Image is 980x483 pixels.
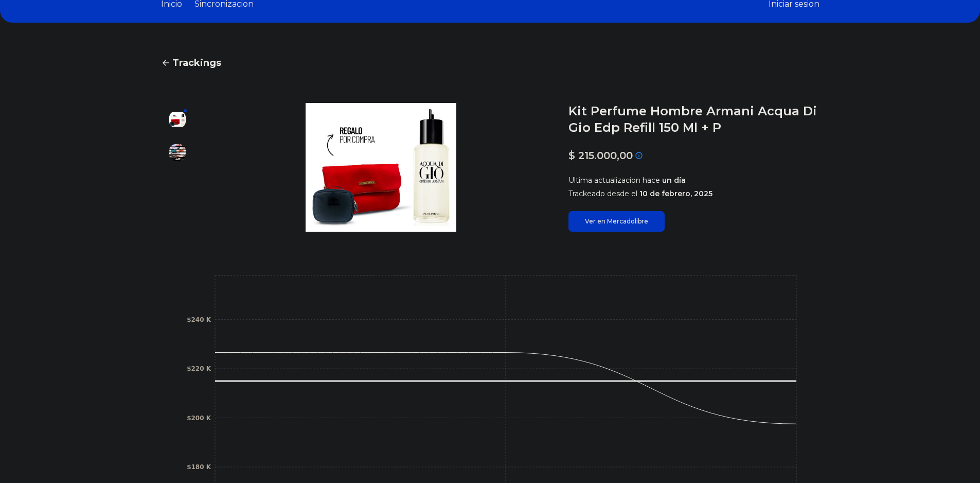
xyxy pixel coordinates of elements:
img: Kit Perfume Hombre Armani Acqua Di Gio Edp Refill 150 Ml + P [215,103,548,232]
img: Kit Perfume Hombre Armani Acqua Di Gio Edp Refill 150 Ml + P [169,111,186,128]
tspan: $180 K [187,463,211,471]
span: Trackeado desde el [568,189,637,198]
span: Ultima actualizacion hace [568,176,660,185]
a: Trackings [161,56,819,70]
tspan: $240 K [187,316,211,323]
tspan: $220 K [187,365,211,372]
a: Ver en Mercadolibre [568,211,665,232]
p: $ 215.000,00 [568,148,633,163]
img: Kit Perfume Hombre Armani Acqua Di Gio Edp Refill 150 Ml + P [169,144,186,161]
span: 10 de febrero, 2025 [639,189,712,198]
span: un día [662,176,686,185]
span: Trackings [172,56,221,70]
h1: Kit Perfume Hombre Armani Acqua Di Gio Edp Refill 150 Ml + P [568,103,819,136]
tspan: $200 K [187,415,211,422]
